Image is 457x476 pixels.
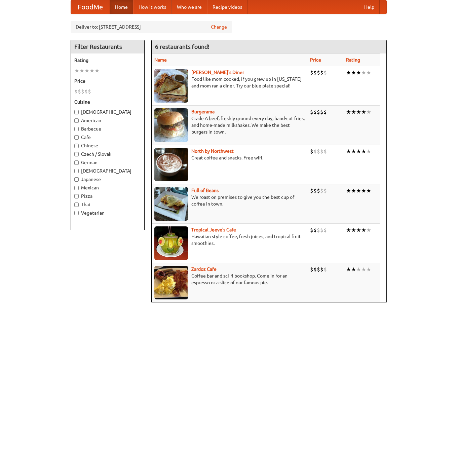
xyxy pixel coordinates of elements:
[74,186,79,190] input: Mexican
[310,187,313,194] li: $
[74,193,141,199] label: Pizza
[323,69,327,76] li: $
[84,67,89,74] li: ★
[191,188,219,193] a: Full of Beans
[71,0,110,14] a: FoodMe
[74,184,141,191] label: Mexican
[110,0,133,14] a: Home
[172,0,207,14] a: Who we are
[317,69,320,76] li: $
[74,110,79,114] input: [DEMOGRAPHIC_DATA]
[74,78,141,84] h5: Price
[366,187,371,194] li: ★
[351,226,356,234] li: ★
[346,108,351,116] li: ★
[310,108,313,116] li: $
[366,148,371,155] li: ★
[366,108,371,116] li: ★
[323,266,327,273] li: $
[313,108,317,116] li: $
[74,151,141,157] label: Czech / Slovak
[313,266,317,273] li: $
[79,67,84,74] li: ★
[191,266,217,272] a: Zardoz Cafe
[74,203,79,207] input: Thai
[154,57,167,63] a: Name
[310,266,313,273] li: $
[346,226,351,234] li: ★
[74,117,141,124] label: American
[74,127,79,131] input: Barbecue
[310,69,313,76] li: $
[361,187,366,194] li: ★
[359,0,380,14] a: Help
[74,125,141,132] label: Barbecue
[74,210,141,216] label: Vegetarian
[154,115,305,135] p: Grade A beef, freshly ground every day, hand-cut fries, and home-made milkshakes. We make the bes...
[74,159,141,166] label: German
[71,21,232,33] div: Deliver to: [STREET_ADDRESS]
[81,88,84,95] li: $
[351,69,356,76] li: ★
[320,148,323,155] li: $
[74,142,141,149] label: Chinese
[74,211,79,215] input: Vegetarian
[191,109,215,114] b: Burgerama
[74,169,79,173] input: [DEMOGRAPHIC_DATA]
[74,57,141,64] h5: Rating
[361,148,366,155] li: ★
[366,226,371,234] li: ★
[154,154,305,161] p: Great coffee and snacks. Free wifi.
[317,187,320,194] li: $
[94,67,100,74] li: ★
[74,194,79,198] input: Pizza
[74,99,141,105] h5: Cuisine
[323,187,327,194] li: $
[356,148,361,155] li: ★
[351,108,356,116] li: ★
[74,135,79,140] input: Cafe
[320,266,323,273] li: $
[74,152,79,156] input: Czech / Slovak
[74,176,141,183] label: Japanese
[346,69,351,76] li: ★
[71,40,144,53] h4: Filter Restaurants
[323,148,327,155] li: $
[154,226,188,260] img: jeeves.jpg
[74,88,78,95] li: $
[154,266,188,299] img: zardoz.jpg
[154,272,305,286] p: Coffee bar and sci-fi bookshop. Come in for an espresso or a slice of our famous pie.
[366,69,371,76] li: ★
[89,67,94,74] li: ★
[78,88,81,95] li: $
[88,88,91,95] li: $
[320,69,323,76] li: $
[320,187,323,194] li: $
[191,148,234,154] a: North by Northwest
[346,266,351,273] li: ★
[317,226,320,234] li: $
[313,226,317,234] li: $
[74,118,79,123] input: American
[191,227,236,232] a: Tropical Jeeve's Cafe
[154,194,305,207] p: We roast on premises to give you the best cup of coffee in town.
[317,266,320,273] li: $
[346,57,360,63] a: Rating
[207,0,247,14] a: Recipe videos
[154,76,305,89] p: Food like mom cooked, if you grew up in [US_STATE] and mom ran a diner. Try our blue plate special!
[351,187,356,194] li: ★
[191,70,244,75] a: [PERSON_NAME]'s Diner
[154,108,188,142] img: burgerama.jpg
[74,160,79,165] input: German
[154,233,305,247] p: Hawaiian style coffee, fresh juices, and tropical fruit smoothies.
[317,148,320,155] li: $
[346,148,351,155] li: ★
[356,108,361,116] li: ★
[320,108,323,116] li: $
[155,43,210,50] ng-pluralize: 6 restaurants found!
[323,108,327,116] li: $
[323,226,327,234] li: $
